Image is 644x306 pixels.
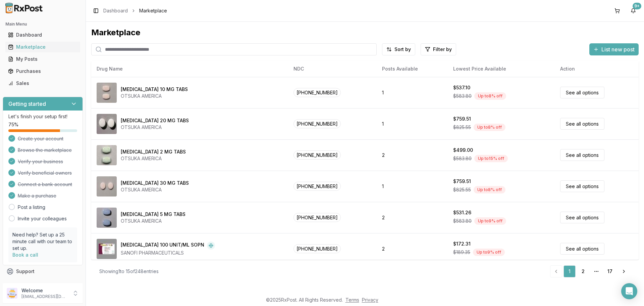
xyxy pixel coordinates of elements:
[5,65,80,77] a: Purchases
[121,250,215,256] div: SANOFI PHARMACEUTICALS
[121,117,189,124] div: [MEDICAL_DATA] 20 MG TABS
[97,176,117,196] img: Abilify 30 MG TABS
[560,87,604,98] a: See all options
[8,121,18,128] span: 75 %
[3,54,83,64] button: My Posts
[288,61,377,77] th: NDC
[448,61,555,77] th: Lowest Price Available
[97,83,117,103] img: Abilify 10 MG TABS
[5,41,80,53] a: Marketplace
[121,218,185,224] div: OTSUKA AMERICA
[12,231,73,252] p: Need help? Set up a 25 minute call with our team to set up.
[3,42,83,52] button: Marketplace
[3,3,46,13] img: RxPost Logo
[121,211,185,218] div: [MEDICAL_DATA] 5 MG TABS
[12,252,38,258] a: Book a call
[560,149,604,161] a: See all options
[377,139,448,171] td: 2
[99,268,159,275] div: Showing 1 to 15 of 248 entries
[560,180,604,192] a: See all options
[377,77,448,108] td: 1
[3,78,83,89] button: Sales
[18,135,63,142] span: Create your account
[560,118,604,130] a: See all options
[8,113,77,120] p: Let's finish your setup first!
[617,265,631,277] a: Go to next page
[577,265,589,277] a: 2
[8,44,77,50] div: Marketplace
[293,119,341,128] span: [PHONE_NUMBER]
[293,213,341,222] span: [PHONE_NUMBER]
[555,61,639,77] th: Action
[3,66,83,77] button: Purchases
[8,56,77,62] div: My Posts
[8,100,46,108] h3: Getting started
[8,32,77,38] div: Dashboard
[18,215,67,222] a: Invite your colleagues
[453,241,471,247] div: $172.31
[97,208,117,228] img: Abilify 5 MG TABS
[3,277,83,290] button: Feedback
[601,45,635,53] span: List new post
[18,192,56,199] span: Make a purchase
[377,171,448,202] td: 1
[453,93,472,99] span: $583.80
[474,155,508,162] div: Up to 15 % off
[474,186,505,193] div: Up to 8 % off
[633,3,641,9] div: 9+
[18,204,45,211] a: Post a listing
[8,68,77,75] div: Purchases
[453,155,472,162] span: $583.80
[474,92,506,100] div: Up to 8 % off
[121,155,186,162] div: OTSUKA AMERICA
[121,186,189,193] div: OTSUKA AMERICA
[628,5,639,16] button: 9+
[293,182,341,191] span: [PHONE_NUMBER]
[453,186,471,193] span: $825.55
[421,43,456,55] button: Filter by
[8,80,77,87] div: Sales
[453,249,470,256] span: $189.35
[293,150,341,160] span: [PHONE_NUMBER]
[382,43,415,55] button: Sort by
[550,265,631,277] nav: pagination
[18,181,72,188] span: Connect a bank account
[3,30,83,40] button: Dashboard
[121,86,188,93] div: [MEDICAL_DATA] 10 MG TABS
[560,212,604,223] a: See all options
[139,7,167,14] span: Marketplace
[453,147,473,154] div: $499.00
[563,265,576,277] a: 1
[97,114,117,134] img: Abilify 20 MG TABS
[453,84,470,91] div: $537.10
[91,27,639,38] div: Marketplace
[394,46,411,53] span: Sort by
[21,294,68,299] p: [EMAIL_ADDRESS][DOMAIN_NAME]
[121,180,189,186] div: [MEDICAL_DATA] 30 MG TABS
[474,124,505,131] div: Up to 8 % off
[3,265,83,277] button: Support
[474,217,506,225] div: Up to 9 % off
[97,145,117,165] img: Abilify 2 MG TABS
[604,265,616,277] a: 17
[345,297,359,303] a: Terms
[18,158,63,165] span: Verify your business
[5,29,80,41] a: Dashboard
[433,46,452,53] span: Filter by
[121,124,189,131] div: OTSUKA AMERICA
[121,93,188,99] div: OTSUKA AMERICA
[5,21,80,27] h2: Main Menu
[293,244,341,253] span: [PHONE_NUMBER]
[121,148,186,155] div: [MEDICAL_DATA] 2 MG TABS
[377,61,448,77] th: Posts Available
[453,218,472,224] span: $583.80
[103,7,167,14] nav: breadcrumb
[589,43,639,55] button: List new post
[377,202,448,233] td: 2
[473,249,505,256] div: Up to 9 % off
[453,209,471,216] div: $531.26
[91,61,288,77] th: Drug Name
[589,47,639,53] a: List new post
[453,124,471,131] span: $825.55
[377,233,448,264] td: 2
